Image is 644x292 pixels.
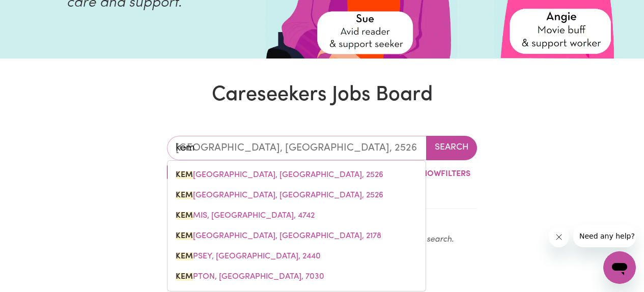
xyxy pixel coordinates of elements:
[176,171,383,179] span: [GEOGRAPHIC_DATA], [GEOGRAPHIC_DATA], 2526
[167,136,427,160] input: Enter a suburb or postcode
[573,225,636,247] iframe: Message from company
[176,232,193,240] mark: KEM
[167,165,426,185] a: KEMBLA GRANGE, New South Wales, 2526
[176,252,193,260] mark: KEM
[176,212,193,220] mark: KEM
[176,212,315,220] span: MIS, [GEOGRAPHIC_DATA], 4742
[176,273,193,281] mark: KEM
[167,246,426,267] a: KEMPSEY, New South Wales, 2440
[167,160,426,291] div: menu-options
[167,226,426,246] a: KEMPS CREEK, New South Wales, 2178
[426,136,477,160] button: Search
[176,171,193,179] mark: KEM
[167,206,426,226] a: KEMMIS, Queensland, 4742
[167,185,426,206] a: KEMBLA HEIGHTS, New South Wales, 2526
[167,267,426,287] a: KEMPTON, Tasmania, 7030
[176,191,193,199] mark: KEM
[176,191,383,199] span: [GEOGRAPHIC_DATA], [GEOGRAPHIC_DATA], 2526
[176,232,381,240] span: [GEOGRAPHIC_DATA], [GEOGRAPHIC_DATA], 2178
[603,251,636,284] iframe: Button to launch messaging window
[176,273,324,281] span: PTON, [GEOGRAPHIC_DATA], 7030
[549,227,569,247] iframe: Close message
[398,164,477,184] button: ShowFilters
[417,170,441,178] span: Show
[176,252,321,260] span: PSEY, [GEOGRAPHIC_DATA], 2440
